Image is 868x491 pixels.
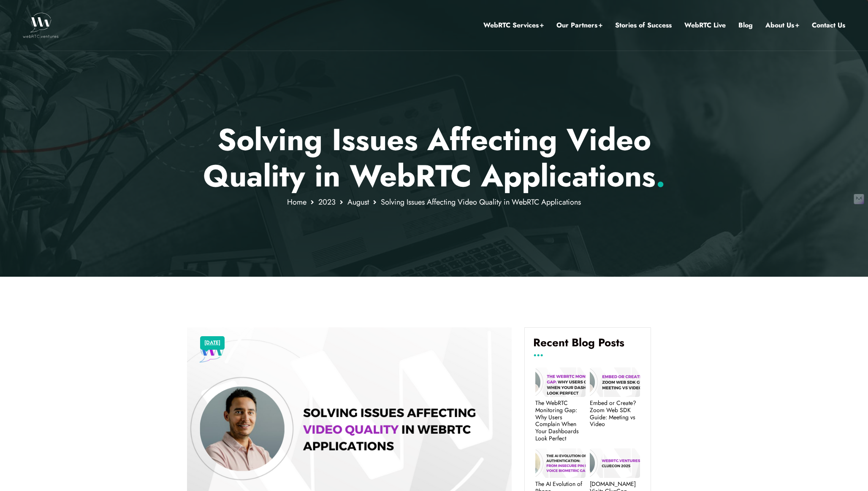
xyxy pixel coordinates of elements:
a: 2023 [318,197,336,208]
a: Contact Us [812,20,845,31]
p: Solving Issues Affecting Video Quality in WebRTC Applications [187,121,681,194]
a: Stories of Success [615,20,672,31]
a: WebRTC Services [483,20,544,31]
a: [DATE] [204,337,220,348]
a: Blog [738,20,753,31]
a: Our Partners [556,20,602,31]
h4: Recent Blog Posts [533,336,642,356]
span: Solving Issues Affecting Video Quality in WebRTC Applications [381,197,581,208]
a: About Us [765,20,799,31]
a: Home [287,197,307,208]
a: August [347,197,369,208]
a: WebRTC Live [684,20,726,31]
a: The WebRTC Monitoring Gap: Why Users Complain When Your Dashboards Look Perfect [535,399,586,442]
span: . [656,154,665,198]
img: WebRTC.ventures [23,13,59,38]
a: Embed or Create? Zoom Web SDK Guide: Meeting vs Video [590,399,640,428]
